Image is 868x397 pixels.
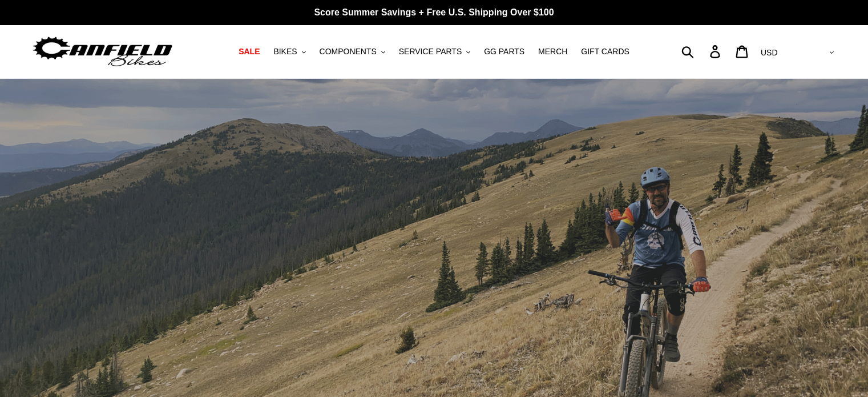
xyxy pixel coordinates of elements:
[581,47,629,57] span: GIFT CARDS
[268,44,311,59] button: BIKES
[478,44,530,59] a: GG PARTS
[538,47,567,57] span: MERCH
[484,47,524,57] span: GG PARTS
[688,39,717,64] input: Search
[532,44,573,59] a: MERCH
[31,34,174,70] img: Canfield Bikes
[575,44,635,59] a: GIFT CARDS
[314,44,391,59] button: COMPONENTS
[320,47,377,57] span: COMPONENTS
[393,44,476,59] button: SERVICE PARTS
[233,44,265,59] a: SALE
[273,47,297,57] span: BIKES
[399,47,462,57] span: SERVICE PARTS
[239,47,260,57] span: SALE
